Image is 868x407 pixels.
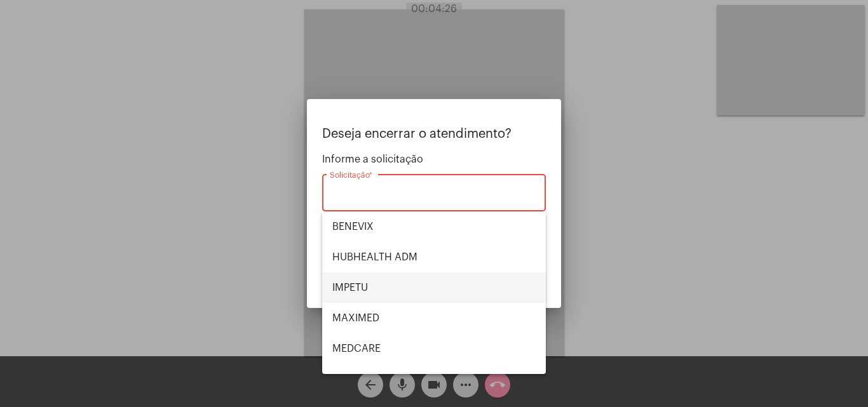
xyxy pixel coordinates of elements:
[332,303,536,333] span: MAXIMED
[332,242,536,272] span: HUBHEALTH ADM
[332,272,536,303] span: IMPETU
[322,127,546,141] p: Deseja encerrar o atendimento?
[332,333,536,364] span: MEDCARE
[332,364,536,394] span: POSITIVA
[322,154,546,165] span: Informe a solicitação
[330,190,538,201] input: Buscar solicitação
[332,211,536,242] span: BENEVIX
